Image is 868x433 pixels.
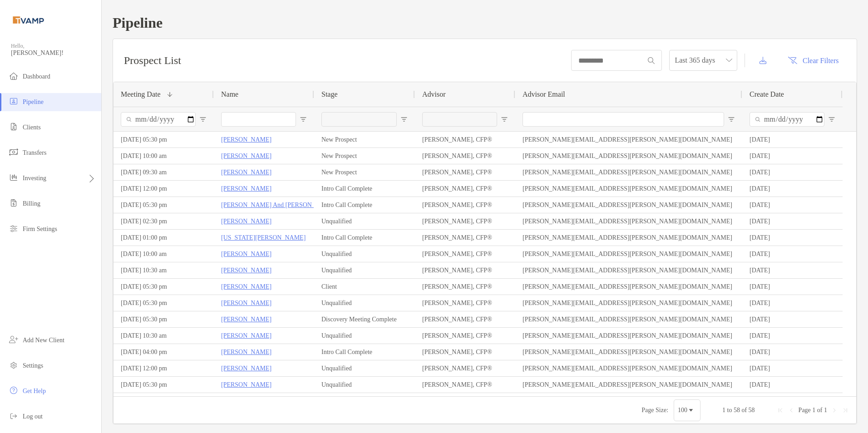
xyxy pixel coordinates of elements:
[113,181,214,197] div: [DATE] 12:00 pm
[742,360,843,376] div: [DATE]
[415,213,515,229] div: [PERSON_NAME], CFP®
[8,70,19,81] img: dashboard icon
[199,116,207,123] button: Open Filter Menu
[221,199,336,211] a: [PERSON_NAME] And [PERSON_NAME]
[23,413,43,420] span: Log out
[314,164,415,180] div: New Prospect
[722,407,725,413] span: 1
[113,311,214,327] div: [DATE] 05:30 pm
[415,360,515,376] div: [PERSON_NAME], CFP®
[515,181,742,197] div: [PERSON_NAME][EMAIL_ADDRESS][PERSON_NAME][DOMAIN_NAME]
[314,132,415,148] div: New Prospect
[742,311,843,327] div: [DATE]
[515,197,742,213] div: [PERSON_NAME][EMAIL_ADDRESS][PERSON_NAME][DOMAIN_NAME]
[515,344,742,360] div: [PERSON_NAME][EMAIL_ADDRESS][PERSON_NAME][DOMAIN_NAME]
[321,90,338,98] span: Stage
[23,73,50,80] span: Dashboard
[23,200,40,207] span: Billing
[314,279,415,295] div: Client
[415,344,515,360] div: [PERSON_NAME], CFP®
[221,150,271,162] a: [PERSON_NAME]
[515,262,742,278] div: [PERSON_NAME][EMAIL_ADDRESS][PERSON_NAME][DOMAIN_NAME]
[8,96,19,107] img: pipeline icon
[415,132,515,148] div: [PERSON_NAME], CFP®
[113,262,214,278] div: [DATE] 10:30 am
[221,232,306,243] a: [US_STATE][PERSON_NAME]
[8,121,19,132] img: clients icon
[221,330,271,341] a: [PERSON_NAME]
[515,295,742,311] div: [PERSON_NAME][EMAIL_ADDRESS][PERSON_NAME][DOMAIN_NAME]
[415,311,515,327] div: [PERSON_NAME], CFP®
[314,295,415,311] div: Unqualified
[742,230,843,246] div: [DATE]
[8,197,19,208] img: billing icon
[314,148,415,164] div: New Prospect
[415,262,515,278] div: [PERSON_NAME], CFP®
[749,407,755,413] span: 58
[23,124,41,131] span: Clients
[742,262,843,278] div: [DATE]
[675,50,732,70] span: Last 365 days
[415,197,515,213] div: [PERSON_NAME], CFP®
[221,90,238,98] span: Name
[314,197,415,213] div: Intro Call Complete
[824,407,827,413] span: 1
[113,246,214,262] div: [DATE] 10:00 am
[742,295,843,311] div: [DATE]
[113,393,214,409] div: [DATE] 04:30 pm
[113,132,214,148] div: [DATE] 05:30 pm
[23,362,43,369] span: Settings
[515,328,742,344] div: [PERSON_NAME][EMAIL_ADDRESS][PERSON_NAME][DOMAIN_NAME]
[400,116,408,123] button: Open Filter Menu
[221,216,271,227] a: [PERSON_NAME]
[121,112,196,127] input: Meeting Date Filter Input
[221,281,271,292] p: [PERSON_NAME]
[221,297,271,309] a: [PERSON_NAME]
[674,399,700,421] div: Page Size
[8,410,19,421] img: logout icon
[641,407,668,414] div: Page Size:
[221,248,271,260] a: [PERSON_NAME]
[221,379,271,390] a: [PERSON_NAME]
[742,148,843,164] div: [DATE]
[415,393,515,409] div: [PERSON_NAME], CFP®
[221,112,296,127] input: Name Filter Input
[742,377,843,393] div: [DATE]
[113,377,214,393] div: [DATE] 05:30 pm
[799,407,811,413] span: Page
[742,181,843,197] div: [DATE]
[124,54,181,67] h3: Prospect List
[221,265,271,276] a: [PERSON_NAME]
[648,57,655,64] img: input icon
[742,246,843,262] div: [DATE]
[415,148,515,164] div: [PERSON_NAME], CFP®
[8,385,19,396] img: get-help icon
[415,295,515,311] div: [PERSON_NAME], CFP®
[113,15,857,31] h1: Pipeline
[728,116,735,123] button: Open Filter Menu
[113,230,214,246] div: [DATE] 01:00 pm
[300,116,307,123] button: Open Filter Menu
[678,407,687,414] div: 100
[515,213,742,229] div: [PERSON_NAME][EMAIL_ADDRESS][PERSON_NAME][DOMAIN_NAME]
[221,134,271,145] p: [PERSON_NAME]
[8,223,19,234] img: firm-settings icon
[113,279,214,295] div: [DATE] 05:30 pm
[314,328,415,344] div: Unqualified
[221,395,271,407] a: [PERSON_NAME]
[415,328,515,344] div: [PERSON_NAME], CFP®
[742,197,843,213] div: [DATE]
[742,393,843,409] div: [DATE]
[113,197,214,213] div: [DATE] 05:30 pm
[8,147,19,157] img: transfers icon
[415,181,515,197] div: [PERSON_NAME], CFP®
[8,359,19,370] img: settings icon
